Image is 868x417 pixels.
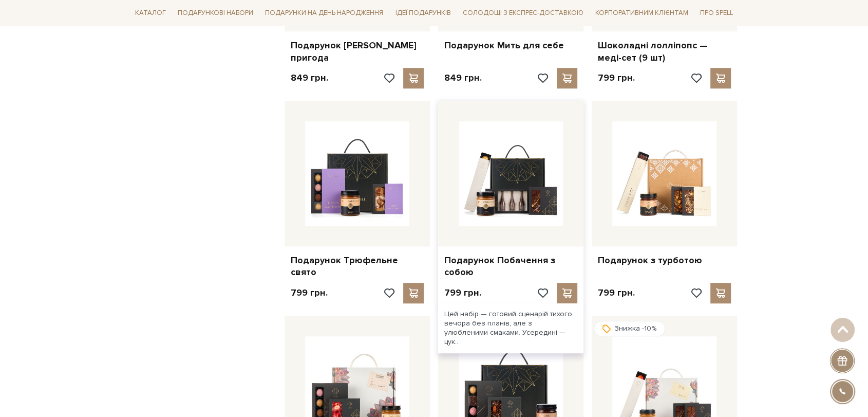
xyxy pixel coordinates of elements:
a: Подарунок з турботою [598,255,731,266]
p: 849 грн. [291,72,328,84]
p: 799 грн. [444,287,481,299]
a: Подарунок Мить для себе [444,40,577,51]
a: Подарунки на День народження [261,5,387,21]
div: Знижка -10% [594,321,665,336]
a: Подарунок Побачення з собою [444,255,577,279]
a: Подарункові набори [174,5,257,21]
p: 849 грн. [444,72,482,84]
a: Корпоративним клієнтам [591,5,692,21]
a: Подарунок [PERSON_NAME] пригода [291,40,424,64]
div: Цей набір — готовий сценарій тихого вечора без планів, але з улюбленими смаками. Усередині — цук.. [438,303,583,353]
a: Ідеї подарунків [391,5,455,21]
a: Каталог [131,5,170,21]
p: 799 грн. [598,287,635,299]
p: 799 грн. [598,72,635,84]
a: Солодощі з експрес-доставкою [459,4,588,22]
a: Про Spell [696,5,737,21]
a: Шоколадні лолліпопс — меді-сет (9 шт) [598,40,731,64]
a: Подарунок Трюфельне свято [291,255,424,279]
p: 799 грн. [291,287,328,299]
